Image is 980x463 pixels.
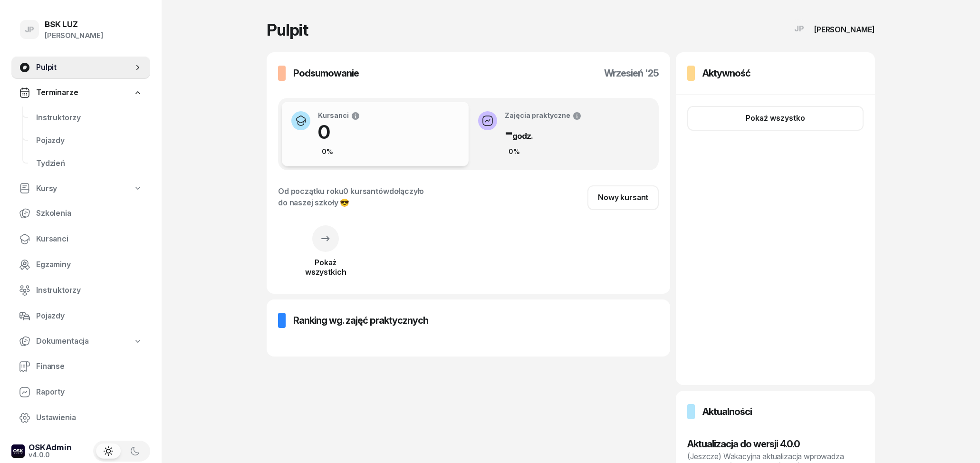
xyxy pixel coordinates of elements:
span: Ustawienia [36,412,143,424]
a: Raporty [11,381,150,404]
span: Szkolenia [36,207,143,220]
span: Terminarze [36,87,78,99]
div: [PERSON_NAME] [814,26,875,33]
span: Pojazdy [36,135,143,147]
div: Pokaż wszystkich [278,258,373,277]
div: Nowy kursant [598,192,648,204]
a: Szkolenia [11,202,150,225]
a: Instruktorzy [29,106,150,129]
div: 0% [505,146,524,157]
h3: Aktywność [702,66,750,81]
button: Zajęcia praktyczne-godz.0% [469,102,655,166]
span: Kursy [36,183,57,195]
span: Egzaminy [36,259,143,271]
a: Terminarze [11,82,150,104]
a: Tydzień [29,152,150,175]
span: Raporty [36,386,143,398]
span: Instruktorzy [36,284,143,297]
a: Egzaminy [11,253,150,276]
h3: Aktualności [702,404,752,419]
div: v4.0.0 [29,452,72,458]
span: JP [25,26,35,34]
small: godz. [512,131,533,141]
h1: - [505,121,582,144]
span: Instruktorzy [36,112,143,124]
div: Pokaż wszystko [746,112,805,125]
div: 0% [318,146,337,157]
div: [PERSON_NAME] [45,29,103,42]
span: Pulpit [36,61,133,74]
a: Pojazdy [29,129,150,152]
span: Tydzień [36,157,143,170]
a: Pulpit [11,56,150,79]
a: Ustawienia [11,406,150,429]
span: JP [794,25,804,33]
a: Finanse [11,355,150,378]
button: Pokaż wszystko [687,106,864,131]
h3: Ranking wg. zajęć praktycznych [293,313,428,328]
h1: 0 [318,121,360,144]
a: AktywnośćPokaż wszystko [676,52,875,385]
h3: wrzesień '25 [604,66,659,81]
div: BSK LUZ [45,20,103,29]
h3: Aktualizacja do wersji 4.0.0 [687,436,864,452]
div: Kursanci [318,111,360,121]
a: Instruktorzy [11,279,150,302]
a: Kursy [11,178,150,200]
a: Pojazdy [11,305,150,328]
span: 0 kursantów [343,186,389,196]
span: Kursanci [36,233,143,245]
span: Pojazdy [36,310,143,322]
span: Dokumentacja [36,335,89,347]
div: OSKAdmin [29,444,72,452]
span: Finanse [36,360,143,373]
h3: Podsumowanie [293,66,359,81]
a: Pokażwszystkich [278,237,373,277]
div: Od początku roku dołączyło do naszej szkoły 😎 [278,185,424,208]
h1: Pulpit [267,22,308,38]
div: Zajęcia praktyczne [505,111,582,121]
button: Kursanci00% [282,102,469,166]
a: Kursanci [11,228,150,251]
a: Dokumentacja [11,330,150,352]
img: logo-xs-dark@2x.png [11,444,25,458]
a: Nowy kursant [587,185,659,210]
